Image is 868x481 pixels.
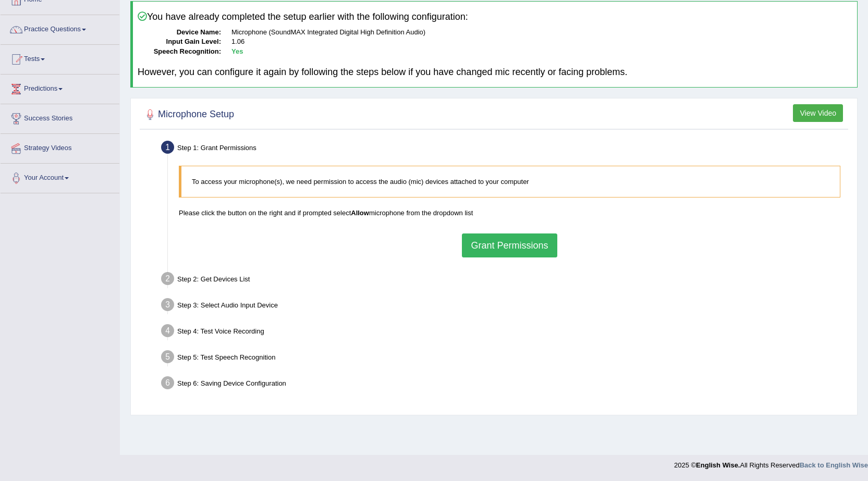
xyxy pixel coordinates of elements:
[142,107,234,122] h2: Microphone Setup
[231,47,243,55] b: Yes
[138,37,221,47] dt: Input Gain Level:
[156,373,852,396] div: Step 6: Saving Device Configuration
[156,269,852,292] div: Step 2: Get Devices List
[192,177,829,187] p: To access your microphone(s), we need permission to access the audio (mic) devices attached to yo...
[138,28,221,38] dt: Device Name:
[1,75,119,101] a: Predictions
[462,233,557,257] button: Grant Permissions
[179,208,840,218] p: Please click the button on the right and if prompted select microphone from the dropdown list
[138,47,221,57] dt: Speech Recognition:
[138,11,852,22] h4: You have already completed the setup earlier with the following configuration:
[156,347,852,370] div: Step 5: Test Speech Recognition
[1,104,119,130] a: Success Stories
[1,134,119,160] a: Strategy Videos
[351,209,369,217] b: Allow
[231,37,852,47] dd: 1.06
[800,461,868,469] a: Back to English Wise
[1,15,119,41] a: Practice Questions
[156,321,852,344] div: Step 4: Test Voice Recording
[156,295,852,318] div: Step 3: Select Audio Input Device
[231,28,852,38] dd: Microphone (SoundMAX Integrated Digital High Definition Audio)
[793,104,843,122] button: View Video
[138,67,852,78] h4: However, you can configure it again by following the steps below if you have changed mic recently...
[696,461,740,469] strong: English Wise.
[156,138,852,161] div: Step 1: Grant Permissions
[1,45,119,71] a: Tests
[1,164,119,190] a: Your Account
[674,455,868,470] div: 2025 © All Rights Reserved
